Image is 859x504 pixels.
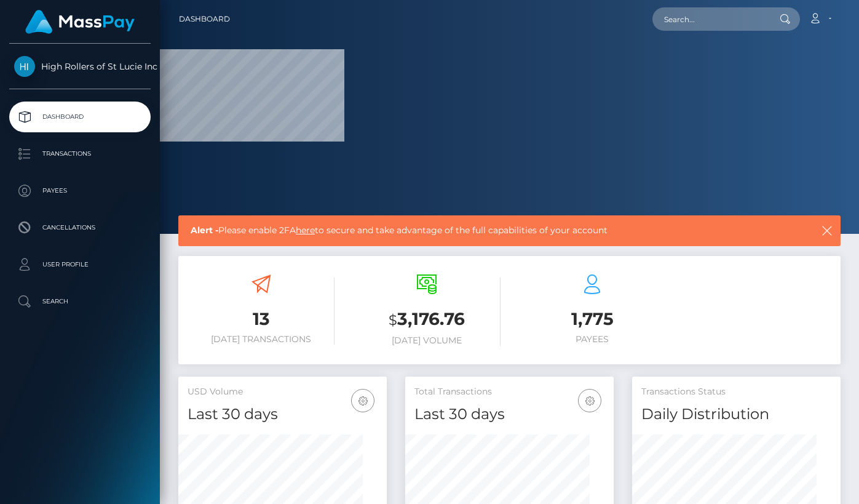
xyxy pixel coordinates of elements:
[296,225,315,236] a: here
[188,404,378,425] h4: Last 30 days
[14,145,146,163] p: Transactions
[14,108,146,126] p: Dashboard
[9,212,151,243] a: Cancellations
[414,404,604,425] h4: Last 30 days
[641,386,831,398] h5: Transactions Status
[14,56,35,77] img: High Rollers of St Lucie Inc
[9,175,151,206] a: Payees
[14,292,146,311] p: Search
[188,307,334,331] h3: 13
[519,307,666,331] h3: 1,775
[9,138,151,169] a: Transactions
[14,182,146,200] p: Payees
[9,249,151,280] a: User Profile
[179,6,230,32] a: Dashboard
[414,386,604,398] h5: Total Transactions
[188,334,334,345] h6: [DATE] Transactions
[353,335,500,346] h6: [DATE] Volume
[652,7,768,31] input: Search...
[14,218,146,237] p: Cancellations
[14,255,146,274] p: User Profile
[9,61,151,72] span: High Rollers of St Lucie Inc
[9,102,151,132] a: Dashboard
[641,404,831,425] h4: Daily Distribution
[519,334,666,345] h6: Payees
[9,286,151,317] a: Search
[389,311,397,329] small: $
[25,10,135,34] img: MassPay Logo
[188,386,378,398] h5: USD Volume
[191,225,218,236] b: Alert -
[353,307,500,332] h3: 3,176.76
[191,224,758,237] span: Please enable 2FA to secure and take advantage of the full capabilities of your account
